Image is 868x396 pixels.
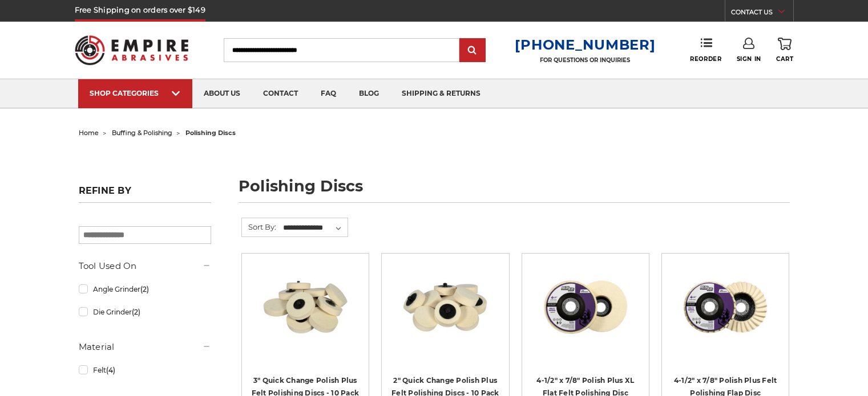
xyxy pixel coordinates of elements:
img: 2" Roloc Polishing Felt Discs [399,262,491,353]
a: Angle Grinder(2) [79,279,211,299]
a: Die Grinder(2) [79,302,211,322]
select: Sort By: [281,219,348,236]
span: (2) [132,308,140,316]
img: 3 inch polishing felt roloc discs [260,262,351,353]
h5: Refine by [79,185,211,203]
span: Reorder [690,55,721,63]
span: Cart [776,55,793,63]
a: [PHONE_NUMBER] [515,36,655,53]
a: buffing and polishing felt flap disc [670,262,781,372]
img: 4.5 inch extra thick felt disc [540,262,631,353]
a: faq [309,79,348,108]
p: FOR QUESTIONS OR INQUIRIES [515,56,655,64]
a: Felt(4) [79,360,211,380]
h5: Tool Used On [79,259,211,273]
a: 2" Roloc Polishing Felt Discs [390,262,500,372]
a: about us [192,79,252,108]
a: Reorder [690,38,721,62]
a: shipping & returns [390,79,492,108]
span: Sign In [737,55,761,63]
a: 3 inch polishing felt roloc discs [250,262,361,372]
span: (4) [106,366,115,374]
h5: Material [79,340,211,354]
div: SHOP CATEGORIES [90,89,181,97]
a: home [79,129,99,137]
span: (2) [140,285,149,293]
a: contact [252,79,309,108]
a: Cart [776,38,793,63]
a: buffing & polishing [112,129,172,137]
a: 4.5 inch extra thick felt disc [530,262,641,372]
img: Empire Abrasives [75,28,189,72]
a: blog [348,79,390,108]
a: CONTACT US [731,6,793,22]
img: buffing and polishing felt flap disc [680,262,771,353]
label: Sort By: [242,218,276,235]
h1: polishing discs [239,178,790,203]
span: polishing discs [185,129,236,137]
input: Submit [461,39,484,62]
